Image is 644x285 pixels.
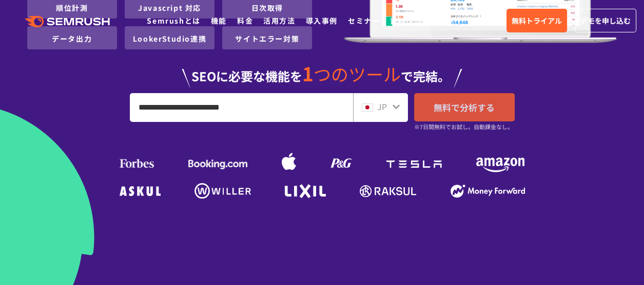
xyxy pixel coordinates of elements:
[506,9,567,32] a: 無料トライアル
[512,15,562,26] span: 無料トライアル
[147,15,200,26] a: Semrushとは
[306,15,338,26] a: 導入事例
[211,15,227,26] a: 機能
[130,94,353,121] input: URL、キーワードを入力してください
[414,122,513,132] small: ※7日間無料でお試し。自動課金なし。
[575,9,636,32] a: デモを申し込む
[314,61,401,86] span: つのツール
[390,15,454,26] a: 資料ダウンロード
[27,54,617,87] div: SEOに必要な機能を
[263,15,295,26] a: 活用方法
[580,15,631,26] span: デモを申し込む
[414,93,515,121] a: 無料で分析する
[302,59,314,87] span: 1
[377,100,387,113] span: JP
[401,67,450,85] span: で完結。
[237,15,253,26] a: 料金
[348,15,380,26] a: セミナー
[434,101,495,114] span: 無料で分析する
